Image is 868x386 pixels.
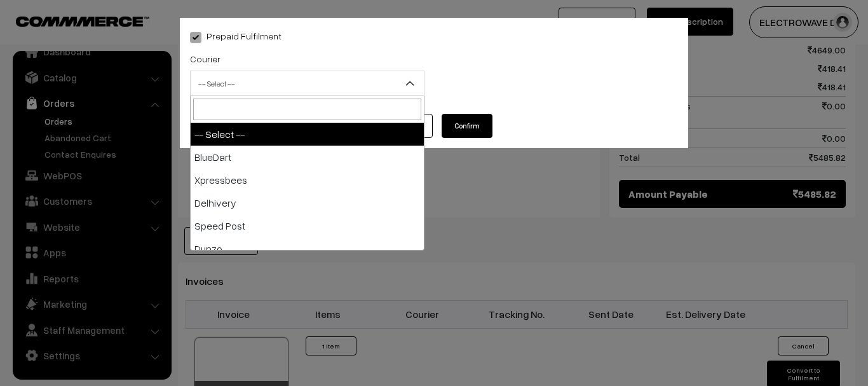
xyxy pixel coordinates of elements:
[191,237,424,260] li: Dunzo
[191,72,424,95] span: -- Select --
[442,114,492,138] button: Confirm
[191,191,424,214] li: Delhivery
[191,214,424,237] li: Speed Post
[191,146,424,169] li: BlueDart
[191,169,424,191] li: Xpressbees
[191,123,424,146] li: -- Select --
[190,52,220,65] label: Courier
[190,29,281,43] label: Prepaid Fulfilment
[190,71,424,96] span: -- Select --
